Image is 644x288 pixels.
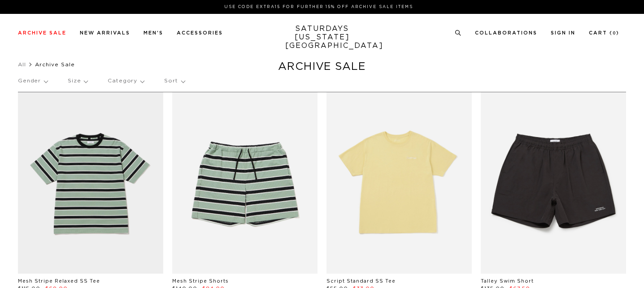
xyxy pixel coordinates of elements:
[35,62,75,67] span: Archive Sale
[172,279,229,284] a: Mesh Stripe Shorts
[551,30,575,35] a: Sign In
[80,30,130,35] a: New Arrivals
[22,4,616,10] p: Use Code EXTRA15 for Further 15% Off Archive Sale Items
[613,31,616,35] small: 0
[18,279,100,284] a: Mesh Stripe Relaxed SS Tee
[68,71,87,91] p: Size
[18,71,48,91] p: Gender
[177,30,223,35] a: Accessories
[475,30,537,35] a: Collaborations
[326,279,396,284] a: Script Standard SS Tee
[164,71,184,91] p: Sort
[18,30,66,35] a: Archive Sale
[589,30,619,35] a: Cart (0)
[285,25,359,50] a: SATURDAYS[US_STATE][GEOGRAPHIC_DATA]
[18,62,26,67] a: All
[108,71,144,91] p: Category
[144,30,163,35] a: Men's
[481,279,534,284] a: Talley Swim Short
